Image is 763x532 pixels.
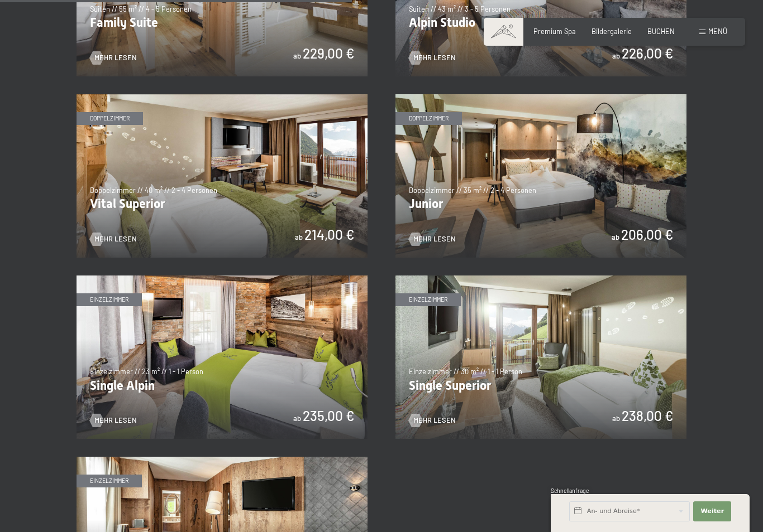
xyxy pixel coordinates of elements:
a: Mehr Lesen [409,234,456,244]
span: Mehr Lesen [94,234,137,244]
img: Junior [395,94,686,258]
a: Mehr Lesen [409,53,456,63]
a: Junior [395,94,686,100]
span: Mehr Lesen [94,415,137,425]
a: Mehr Lesen [90,415,137,425]
a: Mehr Lesen [90,53,137,63]
a: Mehr Lesen [409,415,456,425]
a: BUCHEN [647,27,675,36]
a: Single Superior [395,275,686,281]
span: Schnellanfrage [551,487,589,494]
button: Weiter [693,501,731,521]
span: Menü [708,27,727,36]
span: Mehr Lesen [413,234,456,244]
span: Weiter [700,507,724,516]
a: Single Alpin [77,275,368,281]
img: Single Alpin [77,275,368,439]
a: Bildergalerie [592,27,632,36]
a: Mehr Lesen [90,234,137,244]
a: Vital Superior [77,94,368,100]
a: Premium Spa [533,27,576,36]
img: Vital Superior [77,94,368,258]
img: Single Superior [395,275,686,439]
span: Mehr Lesen [413,53,456,63]
span: Mehr Lesen [94,53,137,63]
a: Single Relax [77,457,368,462]
span: Mehr Lesen [413,415,456,425]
